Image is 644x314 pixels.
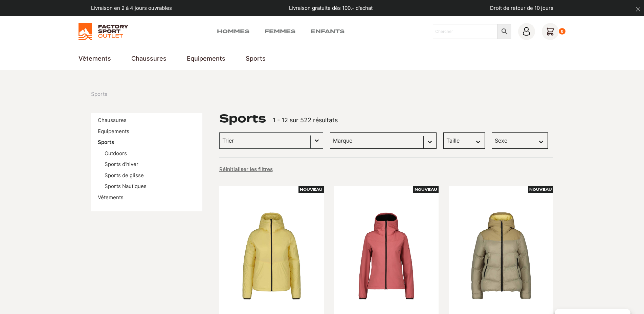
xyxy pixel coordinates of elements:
h1: Sports [219,113,266,124]
a: Hommes [217,27,249,36]
a: Vêtements [79,54,111,63]
a: Vêtements [98,194,124,201]
span: 1 - 12 sur 522 résultats [273,117,338,124]
button: Réinitialiser les filtres [219,166,273,173]
a: Chaussures [131,54,166,63]
p: Droit de retour de 10 jours [490,4,553,12]
p: Livraison gratuite dès 100.- d'achat [289,4,373,12]
a: Sports Nautiques [105,183,147,189]
a: Enfants [311,27,345,36]
button: dismiss [632,3,644,15]
span: Sports [91,90,107,98]
p: Livraison en 2 à 4 jours ouvrables [91,4,172,12]
a: Chaussures [98,117,127,123]
a: Sports [246,54,266,63]
a: Sports [98,139,114,145]
nav: breadcrumbs [91,90,107,98]
div: 0 [559,28,566,35]
input: Trier [222,136,308,145]
a: Sports d'hiver [105,161,138,167]
img: Factory Sport Outlet [79,23,128,40]
a: Sports de glisse [105,172,144,179]
a: Femmes [265,27,295,36]
input: Chercher [433,24,497,39]
button: Basculer la liste [311,133,323,148]
a: Outdoors [105,150,127,156]
a: Equipements [187,54,225,63]
a: Equipements [98,128,129,134]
